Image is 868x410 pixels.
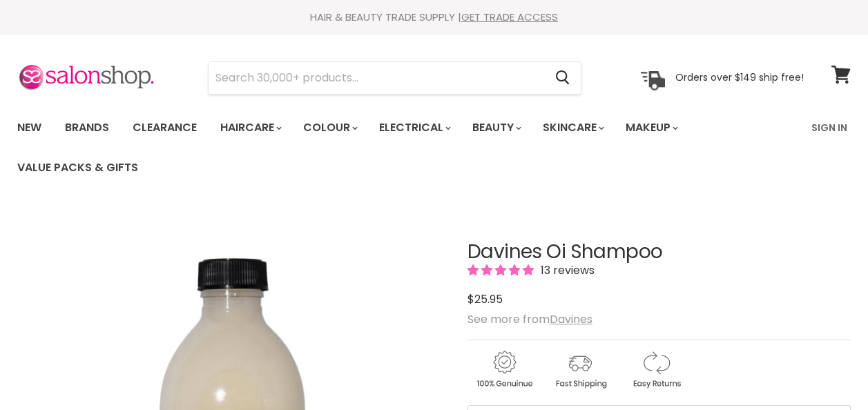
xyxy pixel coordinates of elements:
[803,113,856,142] a: Sign In
[537,262,595,278] span: 13 reviews
[544,62,581,94] button: Search
[615,113,686,142] a: Makeup
[462,113,530,142] a: Beauty
[210,113,290,142] a: Haircare
[532,113,613,142] a: Skincare
[7,153,148,182] a: Value Packs & Gifts
[293,113,366,142] a: Colour
[55,113,119,142] a: Brands
[7,113,52,142] a: New
[208,61,581,95] form: Product
[550,311,592,327] a: Davines
[467,349,541,391] img: genuine.gif
[467,311,592,327] span: See more from
[369,113,459,142] a: Electrical
[619,349,693,391] img: returns.gif
[461,10,558,24] a: GET TRADE ACCESS
[467,242,851,263] h1: Davines Oi Shampoo
[543,349,617,391] img: shipping.gif
[122,113,207,142] a: Clearance
[7,108,803,188] ul: Main menu
[467,262,537,278] span: 5.00 stars
[467,291,503,307] span: $25.95
[209,62,544,94] input: Search
[675,71,804,84] p: Orders over $149 ship free!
